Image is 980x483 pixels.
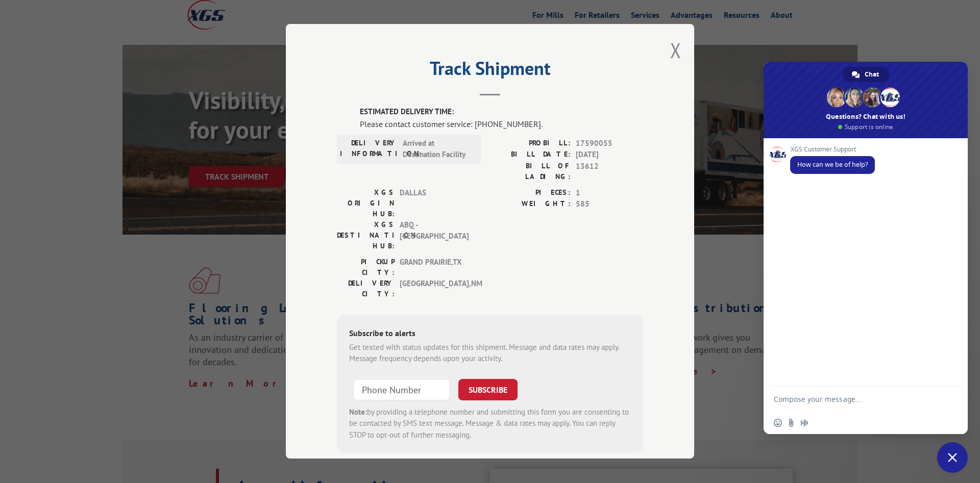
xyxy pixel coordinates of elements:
span: DALLAS [400,187,469,219]
span: Audio message [800,419,808,427]
label: DELIVERY INFORMATION: [340,138,398,161]
span: Send a file [787,419,795,427]
span: 1 [576,187,643,199]
span: GRAND PRAIRIE , TX [400,257,469,278]
label: XGS ORIGIN HUB: [337,187,395,219]
label: PICKUP CITY: [337,257,395,278]
div: Subscribe to alerts [349,327,631,342]
div: Chat [843,67,889,82]
span: [GEOGRAPHIC_DATA] , NM [400,278,469,299]
span: 17590055 [576,138,643,149]
div: Get texted with status updates for this shipment. Message and data rates may apply. Message frequ... [349,342,631,365]
label: XGS DESTINATION HUB: [337,219,395,251]
span: Insert an emoji [774,419,782,427]
label: WEIGHT: [490,198,571,210]
label: ESTIMATED DELIVERY TIME: [360,106,643,118]
div: Close chat [937,442,968,473]
span: XGS Customer Support [790,146,875,153]
h2: Track Shipment [337,61,643,81]
label: BILL OF LADING: [490,161,571,182]
span: 13612 [576,161,643,182]
span: How can we be of help? [797,160,868,169]
strong: Note: [349,407,367,417]
label: PROBILL: [490,138,571,149]
div: by providing a telephone number and submitting this form you are consenting to be contacted by SM... [349,406,631,441]
label: DELIVERY CITY: [337,278,395,299]
div: Please contact customer service: [PHONE_NUMBER]. [360,118,643,130]
label: BILL DATE: [490,149,571,161]
span: 585 [576,198,643,210]
span: [DATE] [576,149,643,161]
label: PIECES: [490,187,571,199]
input: Phone Number [353,379,450,400]
span: Arrived at Destination Facility [403,138,472,161]
span: ABQ - [GEOGRAPHIC_DATA] [400,219,469,251]
button: Close modal [670,37,681,64]
button: SUBSCRIBE [458,379,518,400]
span: Chat [865,67,879,82]
textarea: Compose your message... [774,395,935,404]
